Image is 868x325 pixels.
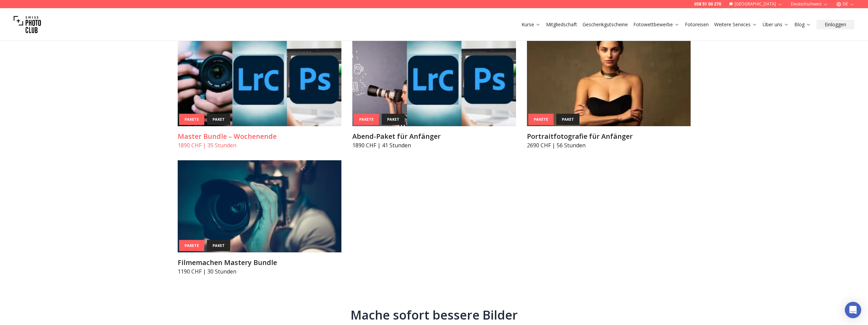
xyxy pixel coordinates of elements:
h3: Master Bundle – Wochenende [178,132,341,141]
img: Filmemachen Mastery Bundle [178,160,341,252]
p: 2690 CHF | 56 Stunden [527,141,691,149]
a: Master Bundle – WochenendePaketepaketMaster Bundle – Wochenende1890 CHF | 35 Stunden [178,34,341,149]
img: Portraitfotografie für Anfänger [527,34,691,126]
a: 058 51 00 270 [694,1,721,7]
img: Abend-Paket für Anfänger [352,34,516,126]
a: Über uns [763,21,789,28]
a: Geschenkgutscheine [583,21,628,28]
a: Weitere Services [714,21,757,28]
div: Pakete [179,240,204,251]
h2: Mache sofort bessere Bilder [183,308,685,322]
button: Mitgliedschaft [543,20,580,29]
a: Fotowettbewerbe [633,21,679,28]
button: Über uns [760,20,792,29]
button: Fotoreisen [682,20,711,29]
div: paket [207,240,230,251]
div: paket [556,114,579,125]
a: Abend-Paket für AnfängerPaketepaketAbend-Paket für Anfänger1890 CHF | 41 Stunden [352,34,516,149]
button: Blog [792,20,814,29]
a: Blog [794,21,811,28]
a: Portraitfotografie für AnfängerPaketepaketPortraitfotografie für Anfänger2690 CHF | 56 Stunden [527,34,691,149]
a: Filmemachen Mastery BundlePaketepaketFilmemachen Mastery Bundle1190 CHF | 30 Stunden [178,160,341,276]
img: Swiss photo club [14,11,41,38]
div: Pakete [354,114,379,125]
h3: Abend-Paket für Anfänger [352,132,516,141]
button: Weitere Services [711,20,760,29]
button: Kurse [519,20,543,29]
h3: Portraitfotografie für Anfänger [527,132,691,141]
a: Kurse [521,21,541,28]
img: Master Bundle – Wochenende [178,34,341,126]
p: 1890 CHF | 35 Stunden [178,141,341,149]
button: Fotowettbewerbe [631,20,682,29]
h3: Filmemachen Mastery Bundle [178,258,341,267]
p: 1190 CHF | 30 Stunden [178,267,341,276]
div: Open Intercom Messenger [845,302,861,318]
button: Einloggen [816,20,854,29]
button: Geschenkgutscheine [580,20,631,29]
div: paket [382,114,405,125]
a: Fotoreisen [685,21,709,28]
a: Mitgliedschaft [546,21,577,28]
div: Pakete [179,114,204,125]
div: paket [207,114,230,125]
p: 1890 CHF | 41 Stunden [352,141,516,149]
div: Pakete [528,114,554,125]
